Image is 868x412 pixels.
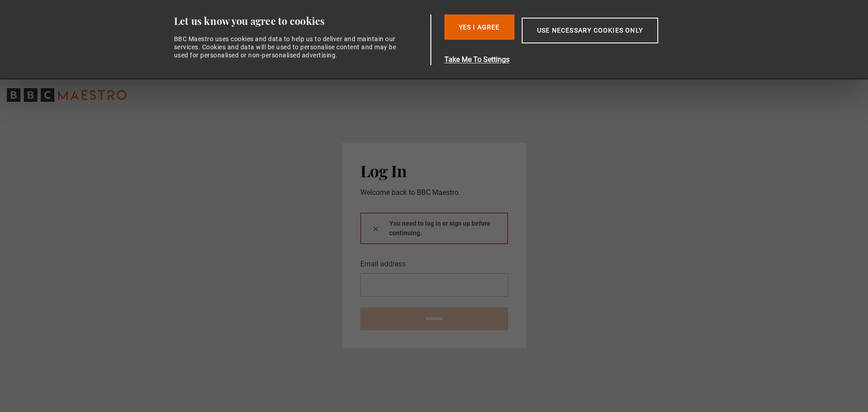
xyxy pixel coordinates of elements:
button: Yes I Agree [444,14,514,40]
label: Email address [360,259,406,270]
p: Welcome back to BBC Maestro. [360,187,508,198]
svg: BBC Maestro [7,88,127,102]
button: Take Me To Settings [444,54,701,65]
button: Use necessary cookies only [522,18,658,43]
div: BBC Maestro uses cookies and data to help us to deliver and maintain our services. Cookies and da... [174,35,402,60]
div: Let us know you agree to cookies [174,14,427,28]
h2: Log In [360,161,508,180]
div: You need to log in or sign up before continuing. [360,213,508,244]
